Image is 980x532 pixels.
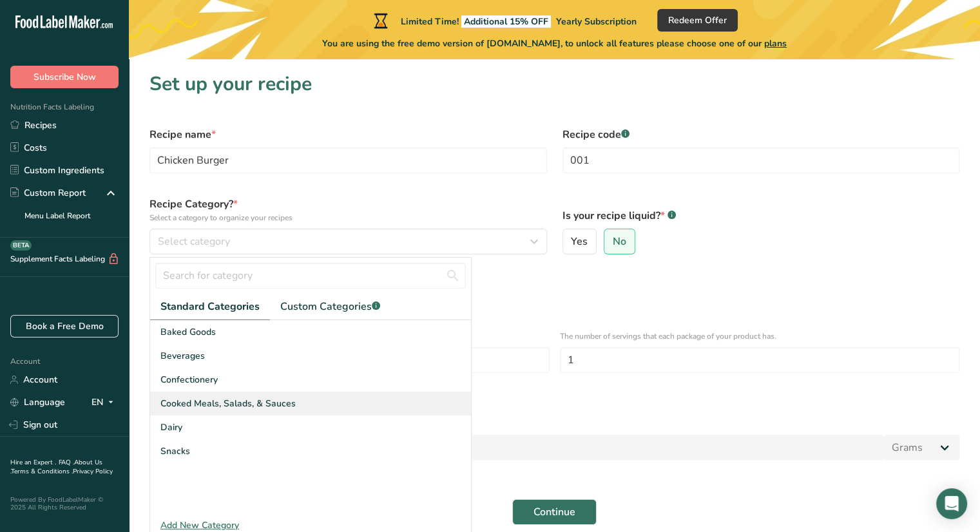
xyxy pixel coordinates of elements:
button: Continue [512,499,597,525]
span: You are using the free demo version of [DOMAIN_NAME], to unlock all features please choose one of... [322,37,787,50]
span: Custom Categories [280,299,380,314]
span: Additional 15% OFF [461,15,551,28]
button: Subscribe Now [10,66,119,88]
div: Specify the number of servings the recipe makes OR Fix a specific serving weight [149,293,959,305]
span: Cooked Meals, Salads, & Sauces [160,397,296,410]
span: Beverages [160,349,205,363]
span: Standard Categories [160,299,260,314]
label: Recipe name [149,127,547,142]
a: Hire an Expert . [10,458,56,467]
a: FAQ . [59,458,74,467]
div: Define serving size details [149,278,959,293]
label: Is your recipe liquid? [562,208,960,223]
a: Book a Free Demo [10,315,119,337]
div: BETA [10,240,32,251]
span: Yes [571,235,588,248]
a: Language [10,391,65,413]
span: Redeem Offer [668,14,727,27]
input: Search for category [155,263,466,289]
p: Select a category to organize your recipes [149,212,547,223]
div: EN [91,395,119,410]
span: Select category [158,234,230,249]
label: Recipe code [562,127,960,142]
div: OR [142,381,168,392]
span: Subscribe Now [34,70,96,84]
button: Redeem Offer [657,9,738,32]
span: plans [764,37,787,50]
h1: Set up your recipe [149,70,959,99]
p: The number of servings that each package of your product has. [560,330,960,342]
a: Terms & Conditions . [11,467,73,476]
input: Type your serving size here [149,435,884,461]
p: Add recipe serving size. [149,418,959,430]
span: No [613,235,626,248]
label: Recipe Category? [149,196,547,223]
span: Dairy [160,421,182,434]
span: Confectionery [160,373,218,386]
span: Baked Goods [160,325,216,339]
a: Privacy Policy [73,467,113,476]
div: Add New Category [150,518,471,532]
input: Type your recipe code here [562,147,960,173]
div: Powered By FoodLabelMaker © 2025 All Rights Reserved [10,496,119,511]
div: Open Intercom Messenger [936,488,967,519]
button: Select category [149,229,547,254]
div: Custom Report [10,186,86,200]
span: Continue [533,504,575,520]
a: About Us . [10,458,102,476]
span: Yearly Subscription [556,15,637,28]
span: Snacks [160,444,190,458]
input: Type your recipe name here [149,147,547,173]
div: Limited Time! [371,13,637,28]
